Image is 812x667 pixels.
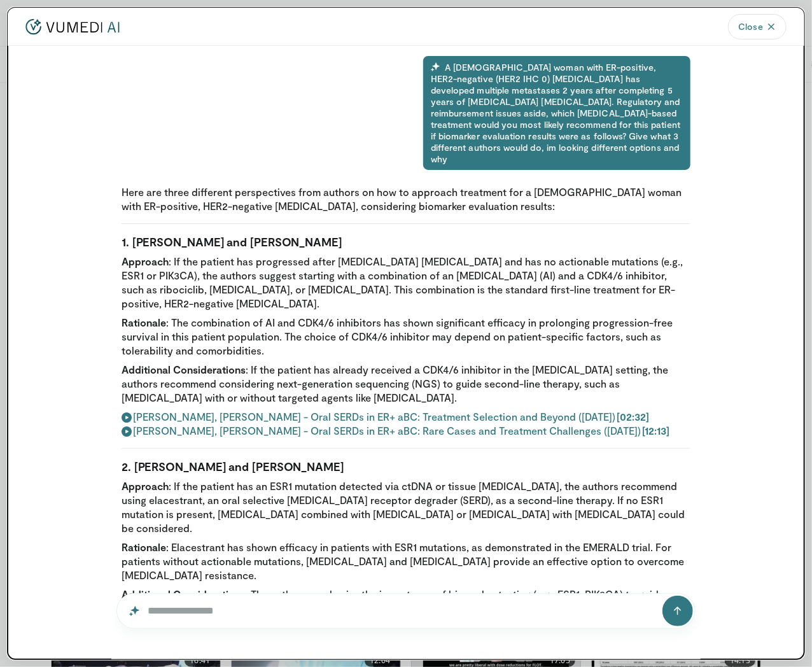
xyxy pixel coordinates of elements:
[122,185,690,213] p: Here are three different perspectives from authors on how to approach treatment for a [DEMOGRAPHI...
[728,14,787,39] button: Close
[116,593,696,629] input: Question for AI
[122,255,169,267] strong: Approach
[122,363,690,405] li: : If the patient has already received a CDK4/6 inhibitor in the [MEDICAL_DATA] setting, the autho...
[122,255,690,311] li: : If the patient has progressed after [MEDICAL_DATA] [MEDICAL_DATA] and has no actionable mutatio...
[641,425,669,437] strong: [12:13]
[122,410,649,424] a: [PERSON_NAME], [PERSON_NAME] - Oral SERDs in ER+ aBC: Treatment Selection and Beyond ([DATE])[02:32]
[122,235,342,249] strong: 1. [PERSON_NAME] and [PERSON_NAME]
[122,460,344,474] strong: 2. [PERSON_NAME] and [PERSON_NAME]
[122,588,246,600] strong: Additional Considerations
[122,363,246,376] strong: Additional Considerations
[739,20,763,33] span: Close
[122,316,166,328] strong: Rationale
[122,587,690,615] li: : The authors emphasize the importance of biomarker testing (e.g., ESR1, PIK3CA) to guide therapy...
[25,17,120,36] img: vumedi-ai-logo.v2.svg
[615,411,649,423] strong: [02:32]
[122,540,690,582] li: : Elacestrant has shown efficacy in patients with ESR1 mutations, as demonstrated in the EMERALD ...
[133,425,641,437] span: [PERSON_NAME], [PERSON_NAME] - Oral SERDs in ER+ aBC: Rare Cases and Treatment Challenges ([DATE])
[122,480,169,492] strong: Approach
[122,316,690,358] li: : The combination of AI and CDK4/6 inhibitors has shown significant efficacy in prolonging progre...
[122,479,690,535] li: : If the patient has an ESR1 mutation detected via ctDNA or tissue [MEDICAL_DATA], the authors re...
[133,411,615,423] span: [PERSON_NAME], [PERSON_NAME] - Oral SERDs in ER+ aBC: Treatment Selection and Beyond ([DATE])
[423,56,690,170] div: A [DEMOGRAPHIC_DATA] woman with ER-positive, HER2-negative (HER2 IHC 0) [MEDICAL_DATA] has develo...
[122,541,166,553] strong: Rationale
[122,424,669,438] a: [PERSON_NAME], [PERSON_NAME] - Oral SERDs in ER+ aBC: Rare Cases and Treatment Challenges ([DATE]...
